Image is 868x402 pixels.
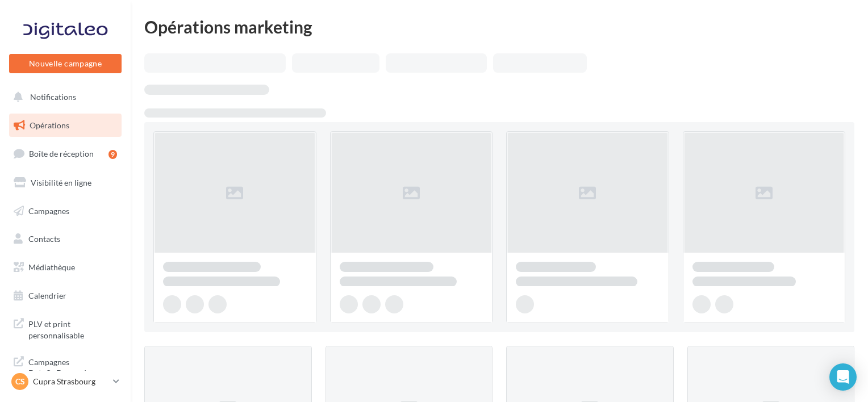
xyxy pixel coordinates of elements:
[829,363,857,391] div: Open Intercom Messenger
[28,206,69,215] span: Campagnes
[7,199,124,223] a: Campagnes
[15,376,25,387] span: CS
[9,54,122,73] button: Nouvelle campagne
[7,256,124,279] a: Médiathèque
[144,18,854,35] div: Opérations marketing
[108,150,117,159] div: 9
[28,354,117,379] span: Campagnes DataOnDemand
[28,316,117,341] span: PLV et print personnalisable
[30,120,69,130] span: Opérations
[7,312,124,345] a: PLV et print personnalisable
[30,92,76,102] span: Notifications
[29,149,94,158] span: Boîte de réception
[33,376,108,387] p: Cupra Strasbourg
[7,284,124,308] a: Calendrier
[7,350,124,383] a: Campagnes DataOnDemand
[7,85,119,109] button: Notifications
[31,178,91,187] span: Visibilité en ligne
[28,262,75,272] span: Médiathèque
[7,114,124,137] a: Opérations
[9,371,122,392] a: CS Cupra Strasbourg
[7,227,124,251] a: Contacts
[28,291,66,300] span: Calendrier
[7,171,124,195] a: Visibilité en ligne
[7,141,124,166] a: Boîte de réception9
[28,234,60,244] span: Contacts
